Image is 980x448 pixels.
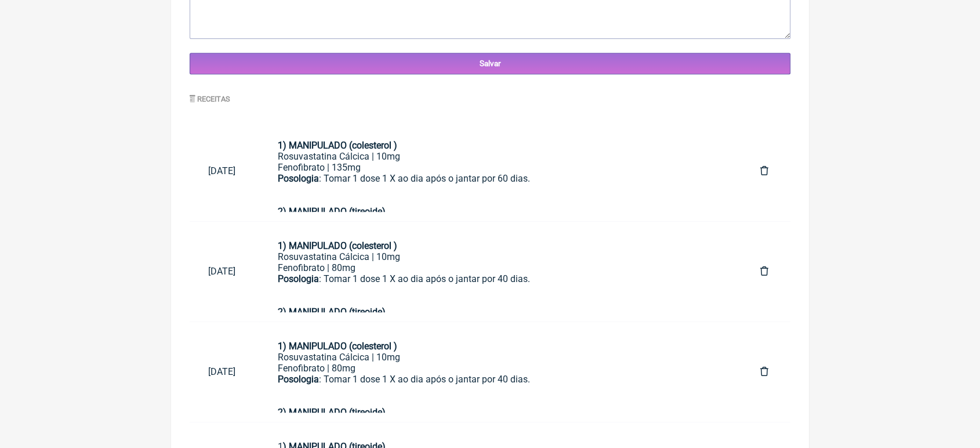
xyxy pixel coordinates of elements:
div: : Tomar 1 dose 1 X ao dia após o jantar por 40 dias. [278,273,723,317]
div: Fenofibrato | 135mg [278,162,723,173]
div: Rosuvastatina Cálcica | 10mg [278,352,723,363]
strong: 1) MANIPULADO (colesterol ) [278,240,397,251]
label: Receitas [190,95,230,103]
div: Fenofibrato | 80mg [278,363,723,374]
strong: Posologia [278,374,319,385]
div: : Tomar 1 dose 1 X ao dia após o jantar por 60 dias. [278,173,723,217]
input: Salvar [190,53,790,74]
a: 1) MANIPULADO (colesterol )Rosuvastatina Cálcica | 10mgFenofibrato | 80mgPosologia: Tomar 1 dose ... [259,331,742,413]
strong: Posologia [278,173,319,184]
div: Fenofibrato | 80mg [278,262,723,273]
strong: 1) MANIPULADO (colesterol ) [278,140,397,151]
a: [DATE] [190,256,259,286]
a: 1) MANIPULADO (colesterol )Rosuvastatina Cálcica | 10mgFenofibrato | 135mgPosologia: Tomar 1 dose... [259,131,742,212]
strong: 2) MANIPULADO (tireoide) [278,206,386,217]
strong: 2) MANIPULADO (tireoide) [278,407,386,418]
a: 1) MANIPULADO (colesterol )Rosuvastatina Cálcica | 10mgFenofibrato | 80mgPosologia: Tomar 1 dose ... [259,231,742,312]
a: [DATE] [190,357,259,386]
strong: Posologia [278,273,319,284]
div: Rosuvastatina Cálcica | 10mg [278,251,723,262]
div: Rosuvastatina Cálcica | 10mg [278,151,723,162]
strong: 2) MANIPULADO (tireoide) [278,306,386,317]
div: : Tomar 1 dose 1 X ao dia após o jantar por 40 dias. [278,374,723,418]
a: [DATE] [190,156,259,186]
strong: 1) MANIPULADO (colesterol ) [278,341,397,352]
